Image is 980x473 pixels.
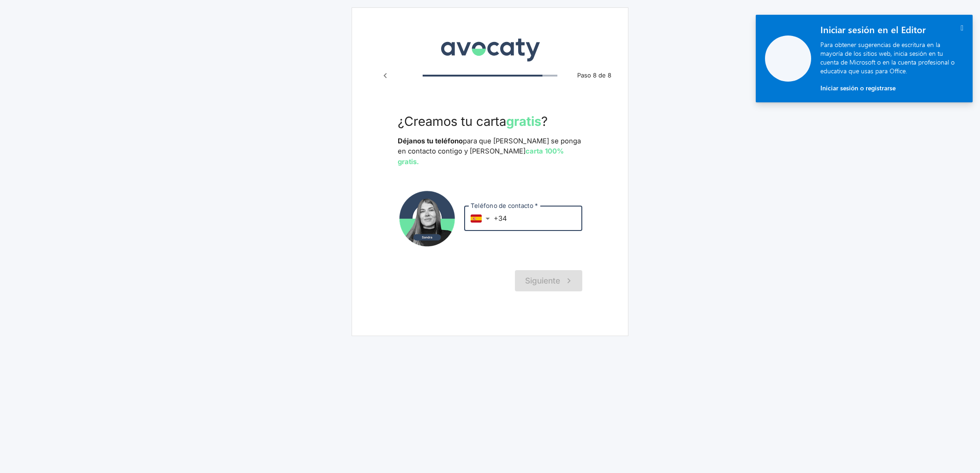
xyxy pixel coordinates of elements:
strong: Déjanos tu teléfono [398,137,463,145]
strong: carta 100% gratis. [398,147,564,166]
button: Paso anterior [376,67,394,84]
p: para que [PERSON_NAME] se ponga en contacto contigo y [PERSON_NAME] [398,136,582,167]
span: Paso 8 de 8 [572,71,617,80]
img: Avatar de Avocaty de Sandra [398,189,457,248]
strong: gratis [506,113,541,129]
h3: ¿Creamos tu carta ? [398,114,582,129]
label: Teléfono de contacto [471,201,538,210]
img: Avocaty [438,31,542,63]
